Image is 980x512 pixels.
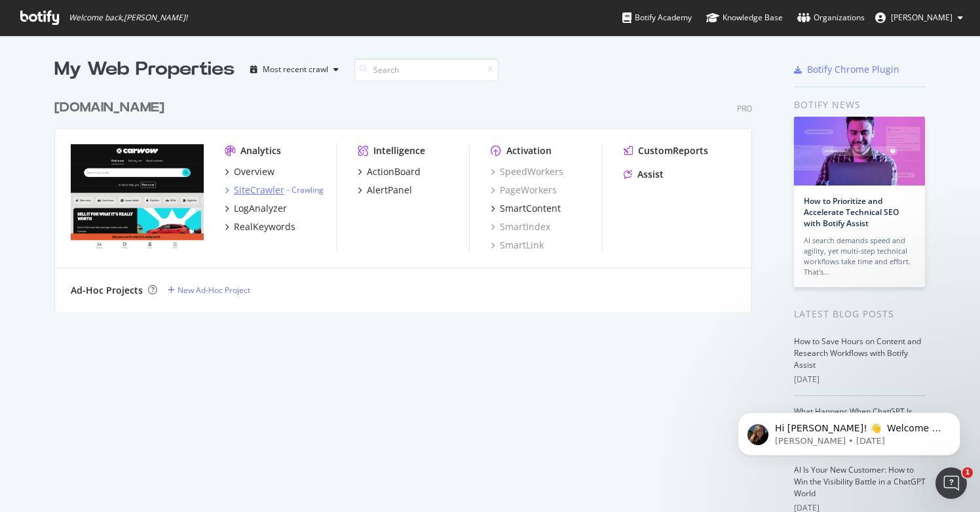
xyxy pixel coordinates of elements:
[491,202,561,215] a: SmartContent
[54,98,170,117] a: [DOMAIN_NAME]
[225,165,274,178] a: Overview
[622,11,692,24] div: Botify Academy
[225,202,287,215] a: LogAnalyzer
[245,59,344,80] button: Most recent crawl
[71,284,143,297] div: Ad-Hoc Projects
[292,184,324,195] a: Crawling
[373,144,425,157] div: Intelligence
[178,285,250,296] div: New Ad-Hoc Project
[491,220,550,233] a: SmartIndex
[491,184,557,197] a: PageWorkers
[234,165,274,178] div: Overview
[491,239,544,252] a: SmartLink
[794,374,926,385] div: [DATE]
[168,285,250,296] a: New Ad-Hoc Project
[263,66,328,73] div: Most recent crawl
[794,464,926,499] a: AI Is Your New Customer: How to Win the Visibility Battle in a ChatGPT World
[637,168,664,181] div: Assist
[500,202,561,215] div: SmartContent
[737,103,752,114] div: Pro
[71,144,204,250] img: www.carwow.co.uk
[962,467,973,478] span: 1
[367,184,412,197] div: AlertPanel
[865,7,973,28] button: [PERSON_NAME]
[638,144,708,157] div: CustomReports
[358,184,412,197] a: AlertPanel
[69,12,187,23] span: Welcome back, [PERSON_NAME] !
[807,63,899,76] div: Botify Chrome Plugin
[624,168,664,181] a: Assist
[54,98,164,117] div: [DOMAIN_NAME]
[225,220,295,233] a: RealKeywords
[225,184,324,197] a: SiteCrawler- Crawling
[794,336,921,370] a: How to Save Hours on Content and Research Workflows with Botify Assist
[624,144,708,157] a: CustomReports
[794,117,925,186] img: How to Prioritize and Accelerate Technical SEO with Botify Assist
[794,307,926,321] div: Latest Blog Posts
[354,58,499,81] input: Search
[891,12,952,23] span: Laura Adams
[54,56,235,83] div: My Web Properties
[794,98,926,112] div: Botify news
[287,184,324,195] div: -
[706,11,783,24] div: Knowledge Base
[54,83,763,312] div: grid
[234,220,295,233] div: RealKeywords
[718,385,980,477] iframe: Intercom notifications message
[797,11,865,24] div: Organizations
[804,195,899,229] a: How to Prioritize and Accelerate Technical SEO with Botify Assist
[367,165,421,178] div: ActionBoard
[794,63,899,76] a: Botify Chrome Plugin
[240,144,281,157] div: Analytics
[358,165,421,178] a: ActionBoard
[804,235,915,277] div: AI search demands speed and agility, yet multi-step technical workflows take time and effort. Tha...
[234,202,287,215] div: LogAnalyzer
[491,165,563,178] a: SpeedWorkers
[506,144,552,157] div: Activation
[234,184,284,197] div: SiteCrawler
[935,467,967,499] iframe: Intercom live chat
